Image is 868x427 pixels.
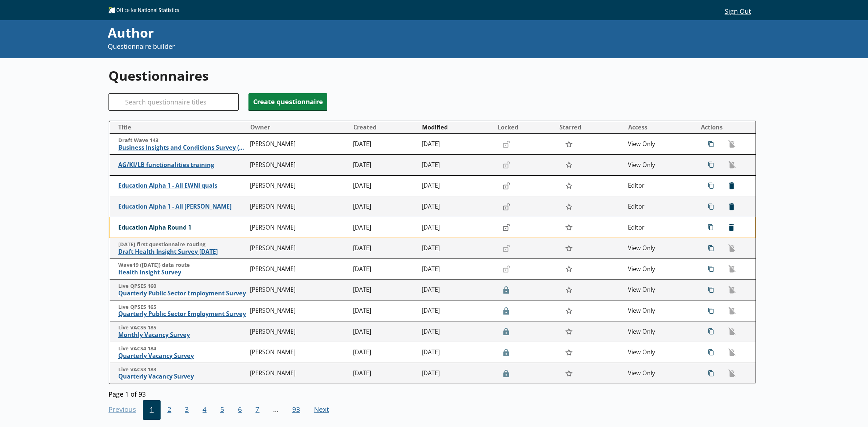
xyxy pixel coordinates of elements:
[118,366,247,373] span: Live VACS3 183
[350,363,418,384] td: [DATE]
[118,182,247,189] span: Education Alpha 1 - All EWNI quals
[561,179,576,193] button: Star
[118,352,247,360] span: Quarterly Vacancy Survey
[350,196,418,217] td: [DATE]
[561,200,576,213] button: Star
[418,321,494,342] td: [DATE]
[556,121,624,133] button: Starred
[350,217,418,238] td: [DATE]
[625,121,693,133] button: Access
[247,134,350,155] td: [PERSON_NAME]
[108,42,587,51] p: Questionnaire builder
[285,400,307,420] button: 93
[561,346,576,359] button: Star
[118,290,247,297] span: Quarterly Public Sector Employment Survey
[118,269,247,276] span: Health Insight Survey
[247,321,350,342] td: [PERSON_NAME]
[231,400,249,420] button: 6
[561,262,576,276] button: Star
[418,363,494,384] td: [DATE]
[625,217,693,238] td: Editor
[418,259,494,280] td: [DATE]
[561,242,576,255] button: Star
[247,121,349,133] button: Owner
[561,221,576,234] button: Star
[118,304,247,311] span: Live QPSES 165
[350,121,418,133] button: Created
[249,400,267,420] button: 7
[112,121,247,133] button: Title
[625,155,693,176] td: View Only
[418,155,494,176] td: [DATE]
[247,175,350,196] td: [PERSON_NAME]
[350,134,418,155] td: [DATE]
[625,300,693,321] td: View Only
[625,342,693,363] td: View Only
[118,324,247,331] span: Live VACS5 185
[350,300,418,321] td: [DATE]
[247,300,350,321] td: [PERSON_NAME]
[561,366,576,380] button: Star
[499,221,514,234] button: Lock
[625,196,693,217] td: Editor
[178,400,196,420] button: 3
[247,217,350,238] td: [PERSON_NAME]
[248,93,327,110] span: Create questionnaire
[118,224,246,231] span: Education Alpha Round 1
[350,259,418,280] td: [DATE]
[499,180,514,192] button: Lock
[109,388,756,398] div: Page 1 of 93
[266,400,285,420] li: ...
[118,161,247,169] span: AG/KI/LB functionalities training
[118,331,247,339] span: Monthly Vacancy Survey
[625,279,693,300] td: View Only
[499,201,514,213] button: Lock
[247,342,350,363] td: [PERSON_NAME]
[161,400,178,420] button: 2
[307,400,336,420] button: Next
[719,5,756,17] button: Sign Out
[247,363,350,384] td: [PERSON_NAME]
[561,158,576,172] button: Star
[625,134,693,155] td: View Only
[561,137,576,151] button: Star
[418,175,494,196] td: [DATE]
[418,300,494,321] td: [DATE]
[109,67,756,85] h1: Questionnaires
[247,279,350,300] td: [PERSON_NAME]
[350,155,418,176] td: [DATE]
[625,363,693,384] td: View Only
[494,121,556,133] button: Locked
[693,121,755,134] th: Actions
[247,155,350,176] td: [PERSON_NAME]
[118,345,247,352] span: Live VACS4 184
[350,342,418,363] td: [DATE]
[247,259,350,280] td: [PERSON_NAME]
[419,121,494,133] button: Modified
[213,400,231,420] button: 5
[109,93,239,111] input: Search questionnaire titles
[118,310,247,318] span: Quarterly Public Sector Employment Survey
[118,137,247,144] span: Draft Wave 143
[118,144,247,151] span: Business Insights and Conditions Survey (BICS) draft
[561,325,576,338] button: Star
[247,196,350,217] td: [PERSON_NAME]
[247,238,350,259] td: [PERSON_NAME]
[350,175,418,196] td: [DATE]
[196,400,213,420] button: 4
[143,400,161,420] button: 1
[350,238,418,259] td: [DATE]
[625,259,693,280] td: View Only
[418,134,494,155] td: [DATE]
[418,238,494,259] td: [DATE]
[561,283,576,297] button: Star
[418,279,494,300] td: [DATE]
[118,373,247,380] span: Quarterly Vacancy Survey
